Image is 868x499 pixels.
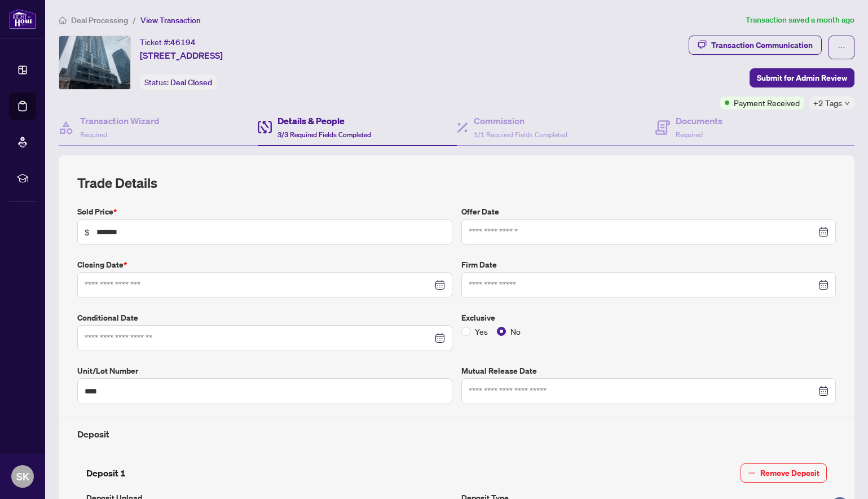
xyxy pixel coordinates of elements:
[277,130,371,139] span: 3/3 Required Fields Completed
[823,459,857,493] button: Open asap
[77,259,452,271] label: Closing Date
[461,259,836,271] label: Firm Date
[71,15,128,25] span: Deal Processing
[170,37,196,47] span: 46194
[689,36,822,55] button: Transaction Communication
[746,14,854,27] article: Transaction saved a month ago
[844,100,850,106] span: down
[80,130,107,139] span: Required
[760,464,819,482] span: Remove Deposit
[59,16,67,24] span: home
[140,49,223,62] span: [STREET_ADDRESS]
[77,365,452,377] label: Unit/Lot Number
[748,469,756,477] span: minus
[741,463,827,483] button: Remove Deposit
[750,68,854,87] button: Submit for Admin Review
[734,97,800,109] span: Payment Received
[9,8,36,29] img: logo
[474,130,567,139] span: 1/1 Required Fields Completed
[16,469,29,484] span: SK
[80,114,160,128] h4: Transaction Wizard
[140,15,201,25] span: View Transaction
[711,36,813,54] div: Transaction Communication
[474,114,567,128] h4: Commission
[86,466,126,480] h4: Deposit 1
[77,205,452,218] label: Sold Price
[470,325,492,338] span: Yes
[461,205,836,218] label: Offer Date
[59,36,130,89] img: IMG-C12143120_1.jpg
[461,312,836,324] label: Exclusive
[676,114,722,128] h4: Documents
[140,36,196,49] div: Ticket #:
[140,75,217,90] div: Status:
[461,365,836,377] label: Mutual Release Date
[506,325,525,338] span: No
[838,43,845,51] span: ellipsis
[133,14,136,27] li: /
[77,312,452,324] label: Conditional Date
[676,130,703,139] span: Required
[170,77,212,87] span: Deal Closed
[85,226,90,238] span: $
[813,97,842,110] span: +2 Tags
[77,174,836,192] h2: Trade Details
[277,114,371,128] h4: Details & People
[77,427,836,441] h4: Deposit
[757,69,847,87] span: Submit for Admin Review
